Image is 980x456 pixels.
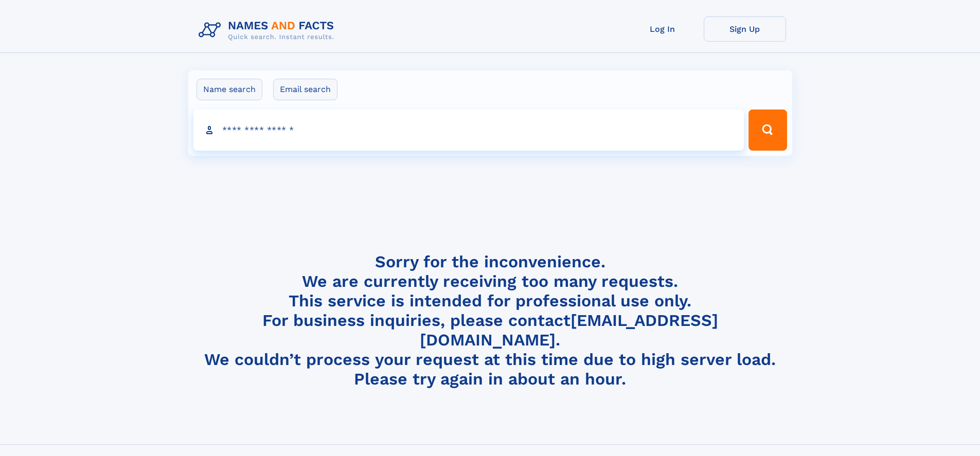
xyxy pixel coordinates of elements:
[193,110,744,151] input: search input
[704,16,786,42] a: Sign Up
[194,16,343,44] img: Logo Names and Facts
[197,79,262,100] label: Name search
[420,311,718,350] a: [EMAIL_ADDRESS][DOMAIN_NAME]
[194,252,786,389] h4: Sorry for the inconvenience. We are currently receiving too many requests. This service is intend...
[749,110,787,151] button: Search Button
[621,16,704,42] a: Log In
[273,79,337,100] label: Email search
